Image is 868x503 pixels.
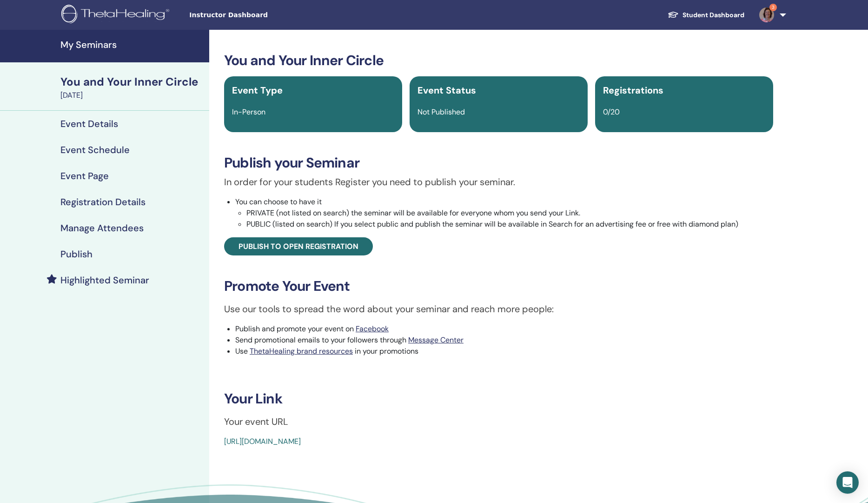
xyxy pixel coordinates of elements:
h3: Publish your Seminar [224,154,773,171]
li: Send promotional emails to your followers through [235,335,773,346]
h4: My Seminars [60,39,204,50]
div: You and Your Inner Circle [60,74,204,90]
h4: Publish [60,248,93,260]
a: Student Dashboard [660,7,752,24]
div: Open Intercom Messenger [836,471,859,494]
p: Use our tools to spread the word about your seminar and reach more people: [224,302,773,316]
span: 0/20 [603,107,620,117]
h4: Highlighted Seminar [60,275,149,286]
span: 3 [769,4,777,11]
h3: You and Your Inner Circle [224,52,773,69]
span: Registrations [603,84,663,96]
p: Your event URL [224,415,773,429]
a: [URL][DOMAIN_NAME] [224,436,301,446]
li: PUBLIC (listed on search) If you select public and publish the seminar will be available in Searc... [246,219,773,230]
li: You can choose to have it [235,196,773,230]
span: Event Type [232,84,283,96]
h4: Event Details [60,118,118,129]
img: logo.png [61,5,172,26]
li: Publish and promote your event on [235,323,773,335]
a: Facebook [356,324,389,334]
span: Instructor Dashboard [189,10,329,20]
img: default.jpg [759,7,774,22]
li: Use in your promotions [235,346,773,357]
a: You and Your Inner Circle[DATE] [55,74,209,101]
span: In-Person [232,107,265,117]
h3: Your Link [224,390,773,407]
h4: Event Page [60,170,109,181]
li: PRIVATE (not listed on search) the seminar will be available for everyone whom you send your Link. [246,208,773,219]
span: Not Published [417,107,465,117]
h3: Promote Your Event [224,278,773,295]
h4: Registration Details [60,196,146,208]
a: Message Center [408,335,464,345]
a: Publish to open registration [224,237,373,255]
h4: Event Schedule [60,144,130,155]
div: [DATE] [60,90,204,101]
h4: Manage Attendees [60,222,144,234]
span: Event Status [417,84,476,96]
span: Publish to open registration [239,241,358,251]
img: graduation-cap-white.svg [668,11,679,19]
a: ThetaHealing brand resources [250,346,353,356]
p: In order for your students Register you need to publish your seminar. [224,175,773,189]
